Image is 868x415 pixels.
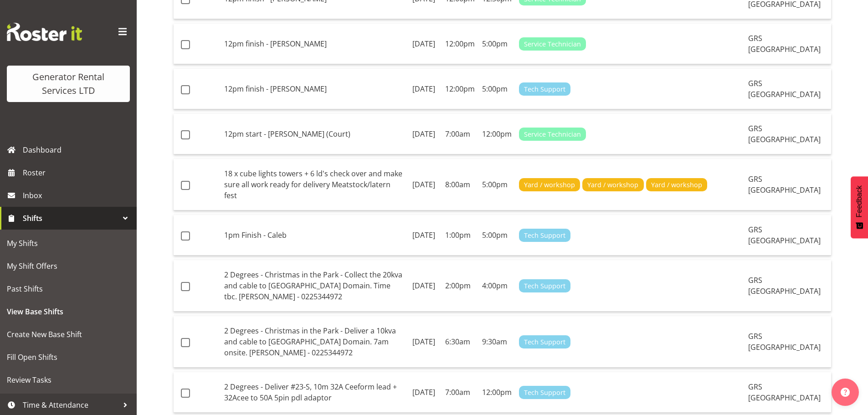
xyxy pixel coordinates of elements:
[524,337,565,347] span: Tech Support
[7,328,130,341] span: Create New Base Shift
[748,174,821,195] span: GRS [GEOGRAPHIC_DATA]
[2,300,134,323] a: View Base Shifts
[23,189,132,202] span: Inbox
[524,129,581,139] span: Service Technician
[409,316,442,368] td: [DATE]
[748,331,821,352] span: GRS [GEOGRAPHIC_DATA]
[409,372,442,413] td: [DATE]
[748,78,821,99] span: GRS [GEOGRAPHIC_DATA]
[221,114,409,154] td: 12pm start - [PERSON_NAME] (Court)
[221,159,409,210] td: 18 x cube lights towers + 6 ld's check over and make sure all work ready for delivery Meatstock/l...
[651,180,702,190] span: Yard / workshop
[478,372,515,413] td: 12:00pm
[409,69,442,109] td: [DATE]
[23,211,118,225] span: Shifts
[748,382,821,403] span: GRS [GEOGRAPHIC_DATA]
[478,114,515,154] td: 12:00pm
[221,69,409,109] td: 12pm finish - [PERSON_NAME]
[524,388,565,398] span: Tech Support
[221,372,409,413] td: 2 Degrees - Deliver #23-S, 10m 32A Ceeform lead + 32Acee to 50A 5pin pdl adaptor
[478,215,515,256] td: 5:00pm
[442,260,478,312] td: 2:00pm
[409,114,442,154] td: [DATE]
[524,231,565,241] span: Tech Support
[23,398,118,412] span: Time & Attendance
[855,185,863,217] span: Feedback
[7,305,130,318] span: View Base Shifts
[7,259,130,273] span: My Shift Offers
[748,275,821,296] span: GRS [GEOGRAPHIC_DATA]
[409,24,442,64] td: [DATE]
[587,180,638,190] span: Yard / workshop
[16,70,121,97] div: Generator Rental Services LTD
[442,24,478,64] td: 12:00pm
[7,350,130,364] span: Fill Open Shifts
[409,260,442,312] td: [DATE]
[478,159,515,210] td: 5:00pm
[7,23,82,41] img: Rosterit website logo
[23,143,132,157] span: Dashboard
[478,316,515,368] td: 9:30am
[221,260,409,312] td: 2 Degrees - Christmas in the Park - Collect the 20kva and cable to [GEOGRAPHIC_DATA] Domain. Time...
[851,176,868,238] button: Feedback - Show survey
[2,323,134,346] a: Create New Base Shift
[524,84,565,94] span: Tech Support
[442,69,478,109] td: 12:00pm
[524,180,575,190] span: Yard / workshop
[478,260,515,312] td: 4:00pm
[524,39,581,49] span: Service Technician
[2,346,134,369] a: Fill Open Shifts
[7,282,130,296] span: Past Shifts
[442,159,478,210] td: 8:00am
[442,372,478,413] td: 7:00am
[442,316,478,368] td: 6:30am
[478,69,515,109] td: 5:00pm
[409,215,442,256] td: [DATE]
[841,388,850,397] img: help-xxl-2.png
[7,373,130,387] span: Review Tasks
[442,215,478,256] td: 1:00pm
[748,225,821,246] span: GRS [GEOGRAPHIC_DATA]
[748,123,821,144] span: GRS [GEOGRAPHIC_DATA]
[2,277,134,300] a: Past Shifts
[748,33,821,54] span: GRS [GEOGRAPHIC_DATA]
[2,255,134,277] a: My Shift Offers
[442,114,478,154] td: 7:00am
[2,369,134,391] a: Review Tasks
[23,166,132,179] span: Roster
[7,236,130,250] span: My Shifts
[221,24,409,64] td: 12pm finish - [PERSON_NAME]
[221,316,409,368] td: 2 Degrees - Christmas in the Park - Deliver a 10kva and cable to [GEOGRAPHIC_DATA] Domain. 7am on...
[524,281,565,291] span: Tech Support
[409,159,442,210] td: [DATE]
[2,232,134,255] a: My Shifts
[478,24,515,64] td: 5:00pm
[221,215,409,256] td: 1pm Finish - Caleb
